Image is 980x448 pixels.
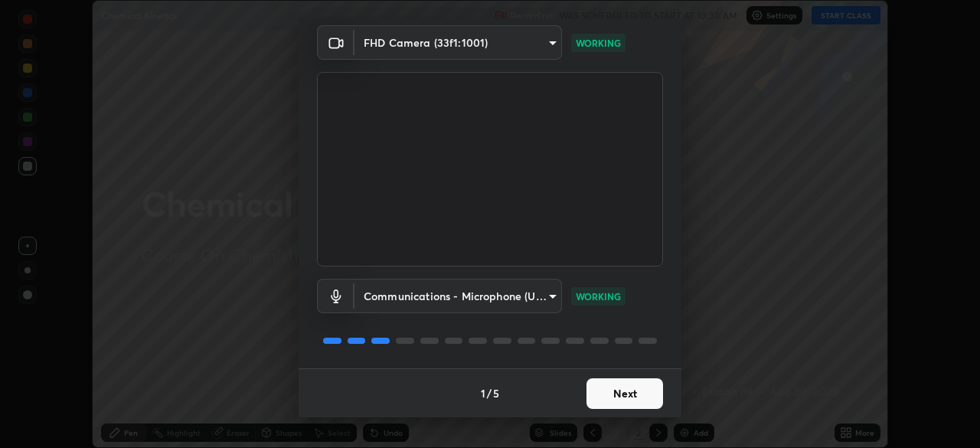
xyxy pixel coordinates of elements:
div: FHD Camera (33f1:1001) [354,279,562,313]
h4: 5 [493,385,499,401]
button: Next [586,378,663,409]
p: WORKING [576,36,621,50]
h4: / [487,385,492,401]
p: WORKING [576,289,621,303]
h4: 1 [481,385,485,401]
div: FHD Camera (33f1:1001) [354,25,562,60]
